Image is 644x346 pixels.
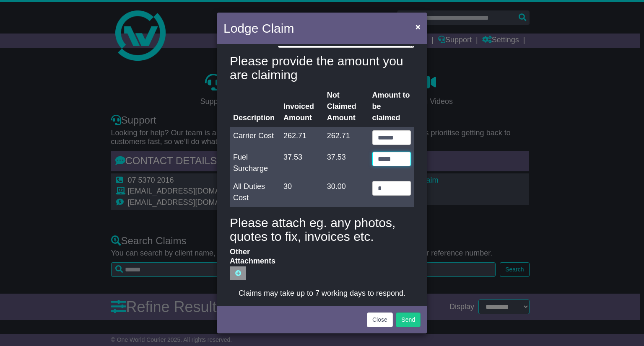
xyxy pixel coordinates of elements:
h4: Please attach eg. any photos, quotes to fix, invoices etc. [230,216,414,243]
label: Other Attachments [226,248,274,280]
td: 37.53 [324,148,369,178]
td: 30 [280,178,324,207]
th: Amount to be claimed [369,86,414,127]
h4: Please provide the amount you are claiming [230,54,414,82]
td: All Duties Cost [230,178,280,207]
div: Claims may take up to 7 working days to respond. [230,289,414,298]
td: 262.71 [324,127,369,148]
td: Carrier Cost [230,127,280,148]
th: Not Claimed Amount [324,86,369,127]
h4: Lodge Claim [223,19,294,38]
td: Fuel Surcharge [230,148,280,178]
button: Close [411,18,425,35]
td: 30.00 [324,178,369,207]
th: Description [230,86,280,127]
td: 262.71 [280,127,324,148]
th: Invoiced Amount [280,86,324,127]
span: × [415,22,421,31]
button: Close [367,312,393,327]
button: Send [396,312,421,327]
td: 37.53 [280,148,324,178]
